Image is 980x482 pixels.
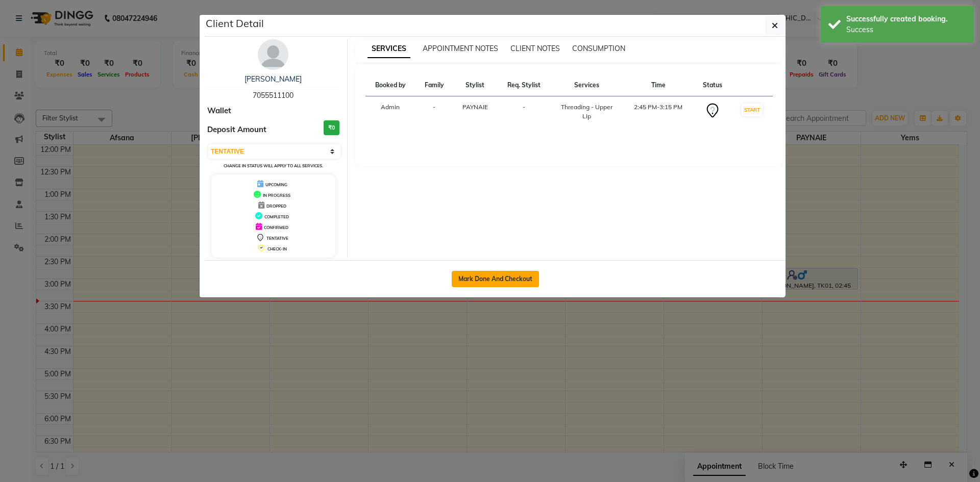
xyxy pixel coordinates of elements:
a: [PERSON_NAME] [244,74,302,84]
th: Family [415,74,453,96]
small: Change in status will apply to all services. [224,163,323,168]
h5: Client Detail [206,16,264,31]
td: - [415,96,453,128]
th: Booked by [365,74,416,96]
h3: ₹0 [324,120,339,135]
span: COMPLETED [264,214,289,219]
td: Admin [365,96,416,128]
span: CHECK-IN [267,246,287,251]
button: START [742,104,763,116]
div: Successfully created booking. [846,14,966,24]
td: 2:45 PM-3:15 PM [623,96,694,128]
td: - [497,96,551,128]
th: Services [551,74,623,96]
button: Mark Done And Checkout [452,271,539,287]
span: APPOINTMENT NOTES [423,44,498,53]
th: Status [694,74,731,96]
span: PAYNAIE [462,103,488,111]
span: CONFIRMED [264,225,288,230]
span: Deposit Amount [207,124,266,136]
span: CONSUMPTION [572,44,625,53]
span: CLIENT NOTES [510,44,560,53]
th: Req. Stylist [497,74,551,96]
span: Wallet [207,105,231,117]
th: Time [623,74,694,96]
th: Stylist [453,74,497,96]
span: 7055511100 [253,91,293,100]
span: SERVICES [367,40,410,58]
span: TENTATIVE [266,236,288,241]
span: UPCOMING [265,182,287,187]
div: Threading - Upper Lip [557,103,617,121]
span: IN PROGRESS [263,193,290,198]
img: avatar [258,39,288,70]
div: Success [846,24,966,35]
span: DROPPED [266,204,286,209]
